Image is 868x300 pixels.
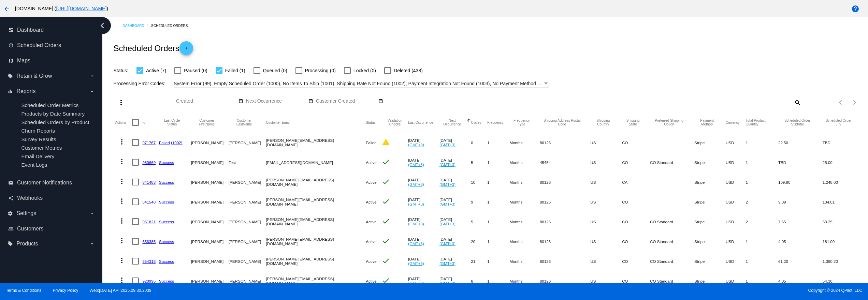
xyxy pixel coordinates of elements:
button: Change sorting for CustomerLastName [229,119,260,126]
mat-cell: 1 [746,231,778,251]
mat-cell: Stripe [694,172,726,192]
mat-cell: [PERSON_NAME][EMAIL_ADDRESS][DOMAIN_NAME] [266,192,366,212]
mat-cell: [DATE] [408,133,439,152]
mat-cell: USD [726,212,746,231]
mat-cell: [DATE] [408,271,439,291]
button: Next page [848,95,862,109]
a: Email Delivery [21,153,54,159]
mat-cell: 9.89 [778,192,823,212]
mat-cell: 1 [487,192,509,212]
a: (GMT+3) [439,142,455,147]
mat-header-cell: Validation Checks [382,112,408,133]
mat-cell: 1,390.20 [823,251,861,271]
button: Change sorting for PaymentMethod.Type [694,119,720,126]
a: (GMT+3) [408,261,424,266]
a: Failed [159,140,170,145]
a: Survey Results [21,136,56,142]
mat-cell: [PERSON_NAME][EMAIL_ADDRESS][DOMAIN_NAME] [266,231,366,251]
mat-cell: 1 [487,231,509,251]
mat-cell: [DATE] [408,212,439,231]
mat-icon: date_range [378,99,383,104]
a: (GMT+3) [439,202,455,206]
a: Success [159,239,174,244]
mat-cell: US [590,152,622,172]
mat-cell: Stripe [694,152,726,172]
mat-icon: more_vert [118,256,126,265]
a: (GMT+3) [408,182,424,186]
mat-icon: check [382,197,390,206]
i: arrow_drop_down [89,73,95,79]
button: Previous page [834,95,848,109]
button: Change sorting for CustomerFirstName [191,119,222,126]
mat-cell: [DATE] [439,251,471,271]
mat-icon: check [382,257,390,265]
mat-cell: CO [622,192,650,212]
h2: Scheduled Orders [113,41,193,55]
mat-cell: 63.25 [823,212,861,231]
mat-cell: Months [510,251,540,271]
mat-cell: CO [622,133,650,152]
button: Change sorting for Subtotal [778,119,816,126]
mat-icon: more_vert [117,99,125,107]
mat-cell: 1 [746,133,778,152]
mat-cell: [PERSON_NAME] [229,251,266,271]
mat-cell: [DATE] [439,271,471,291]
mat-cell: CO Standard [650,152,694,172]
mat-cell: US [590,192,622,212]
span: Retain & Grow [16,73,52,79]
mat-cell: [PERSON_NAME] [191,192,229,212]
mat-cell: Stripe [694,271,726,291]
mat-cell: 45454 [540,152,590,172]
i: arrow_drop_down [89,89,95,94]
a: (GMT+3) [439,261,455,266]
span: Event Logs [21,162,47,168]
mat-cell: [PERSON_NAME] [191,152,229,172]
span: Processing (0) [305,66,336,75]
span: Active (7) [146,66,166,75]
mat-cell: [PERSON_NAME] [191,212,229,231]
mat-cell: USD [726,133,746,152]
mat-cell: 181.00 [823,231,861,251]
mat-icon: help [851,5,859,13]
i: people_outline [8,226,14,231]
button: Change sorting for Frequency [487,120,503,124]
mat-cell: 2 [746,192,778,212]
mat-cell: CA [622,172,650,192]
button: Change sorting for FrequencyType [510,119,534,126]
a: (GMT+3) [439,182,455,186]
span: Active [366,220,377,224]
mat-cell: 22.50 [778,133,823,152]
a: Web:[DATE] API:2025.09.30.2039 [90,288,151,293]
mat-cell: 109.80 [778,172,823,192]
mat-cell: [DATE] [439,231,471,251]
a: (GMT+3) [408,241,424,246]
mat-cell: 1 [487,271,509,291]
mat-cell: USD [726,251,746,271]
mat-cell: Months [510,212,540,231]
mat-cell: 1 [746,172,778,192]
i: arrow_drop_down [89,211,95,216]
a: Dashboard [122,20,151,31]
mat-header-cell: Total Product Quantity [746,112,778,133]
a: 971767 [142,140,156,145]
mat-cell: 21 [471,251,487,271]
i: arrow_drop_down [89,241,95,246]
span: Processing Error Codes: [113,81,165,86]
mat-cell: [PERSON_NAME] [191,231,229,251]
mat-cell: [PERSON_NAME] [191,271,229,291]
mat-cell: [PERSON_NAME][EMAIL_ADDRESS][DOMAIN_NAME] [266,172,366,192]
span: Webhooks [17,195,43,201]
a: Churn Reports [21,128,55,134]
mat-cell: [DATE] [439,192,471,212]
mat-icon: more_vert [118,276,126,284]
mat-cell: 80126 [540,133,590,152]
mat-cell: US [590,231,622,251]
mat-icon: date_range [238,99,243,104]
a: 951821 [142,220,156,224]
input: Created [176,99,237,104]
mat-cell: [PERSON_NAME] [191,172,229,192]
mat-icon: more_vert [118,157,126,166]
mat-cell: Stripe [694,212,726,231]
i: local_offer [8,73,13,79]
